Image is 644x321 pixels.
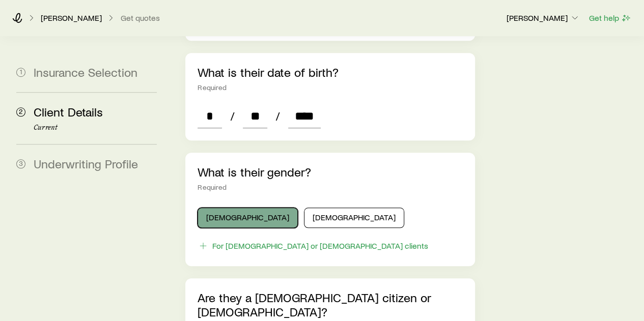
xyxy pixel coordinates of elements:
button: [DEMOGRAPHIC_DATA] [304,208,404,228]
div: Required [198,183,462,191]
p: Current [34,124,157,132]
p: [PERSON_NAME] [41,13,102,23]
span: 3 [16,159,25,168]
span: 2 [16,107,25,116]
button: Get quotes [120,13,160,23]
span: 1 [16,68,25,77]
span: Client Details [34,104,103,119]
button: [PERSON_NAME] [506,12,580,24]
span: Underwriting Profile [34,156,138,171]
span: Insurance Selection [34,65,137,79]
p: What is their gender? [198,165,462,179]
span: / [226,109,239,123]
button: For [DEMOGRAPHIC_DATA] or [DEMOGRAPHIC_DATA] clients [198,240,429,252]
button: [DEMOGRAPHIC_DATA] [198,208,298,228]
span: / [271,109,284,123]
div: For [DEMOGRAPHIC_DATA] or [DEMOGRAPHIC_DATA] clients [212,241,428,251]
button: Get help [589,12,632,24]
p: Are they a [DEMOGRAPHIC_DATA] citizen or [DEMOGRAPHIC_DATA]? [198,290,462,319]
p: What is their date of birth? [198,65,462,79]
p: [PERSON_NAME] [507,13,580,23]
div: Required [198,83,462,92]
